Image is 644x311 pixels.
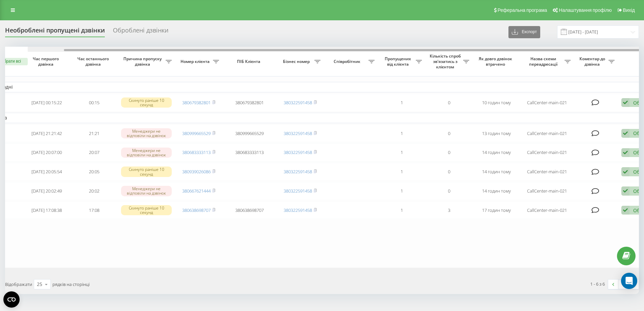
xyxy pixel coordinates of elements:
[577,56,609,67] span: Коментар до дзвінка
[222,143,277,161] td: 380683333113
[473,125,520,142] td: 13 годин тому
[76,56,112,67] span: Час останнього дзвінка
[178,59,213,64] span: Номер клієнта
[222,94,277,112] td: 380679382801
[425,143,473,161] td: 0
[182,130,211,136] a: 380999665529
[121,56,166,67] span: Причина пропуску дзвінка
[520,163,574,181] td: CallCenter-main-021
[520,201,574,219] td: CallCenter-main-021
[70,163,118,181] td: 20:05
[121,205,172,215] div: Скинуто раніше 10 секунд
[121,166,172,177] div: Скинуто раніше 10 секунд
[425,94,473,112] td: 0
[28,56,65,67] span: Час першого дзвінка
[473,94,520,112] td: 10 годин тому
[284,130,312,136] a: 380322591458
[5,281,32,287] span: Відображати
[23,163,70,181] td: [DATE] 20:05:54
[429,53,463,69] span: Кількість спроб зв'язатись з клієнтом
[3,291,20,308] button: Open CMP widget
[473,201,520,219] td: 17 годин тому
[381,56,416,67] span: Пропущених від клієнта
[473,163,520,181] td: 14 годин тому
[473,143,520,161] td: 14 годин тому
[590,281,605,287] div: 1 - 6 з 6
[52,281,90,287] span: рядків на сторінці
[378,163,425,181] td: 1
[70,94,118,112] td: 00:15
[113,27,168,37] div: Оброблені дзвінки
[520,125,574,142] td: CallCenter-main-021
[23,143,70,161] td: [DATE] 20:07:00
[378,143,425,161] td: 1
[23,201,70,219] td: [DATE] 17:08:38
[121,186,172,196] div: Менеджери не відповіли на дзвінок
[70,143,118,161] td: 20:07
[121,128,172,138] div: Менеджери не відповіли на дзвінок
[182,149,211,155] a: 380683333113
[70,125,118,142] td: 21:21
[520,94,574,112] td: CallCenter-main-021
[284,169,312,175] a: 380322591458
[284,149,312,155] a: 380322591458
[478,56,515,67] span: Як довго дзвінок втрачено
[623,7,635,13] span: Вихід
[37,281,42,288] div: 25
[425,125,473,142] td: 0
[222,125,277,142] td: 380999665529
[280,59,314,64] span: Бізнес номер
[121,148,172,158] div: Менеджери не відповіли на дзвінок
[182,169,211,175] a: 380939026086
[284,188,312,194] a: 380322591458
[182,188,211,194] a: 380667621444
[228,59,271,64] span: ПІБ Клієнта
[378,94,425,112] td: 1
[182,99,211,106] a: 380679382801
[23,125,70,142] td: [DATE] 21:21:42
[327,59,368,64] span: Співробітник
[520,143,574,161] td: CallCenter-main-021
[121,97,172,108] div: Скинуто раніше 10 секунд
[508,26,540,38] button: Експорт
[559,7,612,13] span: Налаштування профілю
[425,201,473,219] td: 3
[378,201,425,219] td: 1
[520,182,574,200] td: CallCenter-main-021
[618,280,628,289] a: 1
[378,182,425,200] td: 1
[498,7,547,13] span: Реферальна програма
[222,201,277,219] td: 380638698707
[473,182,520,200] td: 14 годин тому
[23,94,70,112] td: [DATE] 00:15:22
[621,273,637,289] div: Open Intercom Messenger
[425,182,473,200] td: 0
[284,99,312,106] a: 380322591458
[378,125,425,142] td: 1
[182,207,211,213] a: 380638698707
[70,182,118,200] td: 20:02
[23,182,70,200] td: [DATE] 20:02:49
[425,163,473,181] td: 0
[284,207,312,213] a: 380322591458
[70,201,118,219] td: 17:08
[5,27,105,37] div: Необроблені пропущені дзвінки
[523,56,565,67] span: Назва схеми переадресації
